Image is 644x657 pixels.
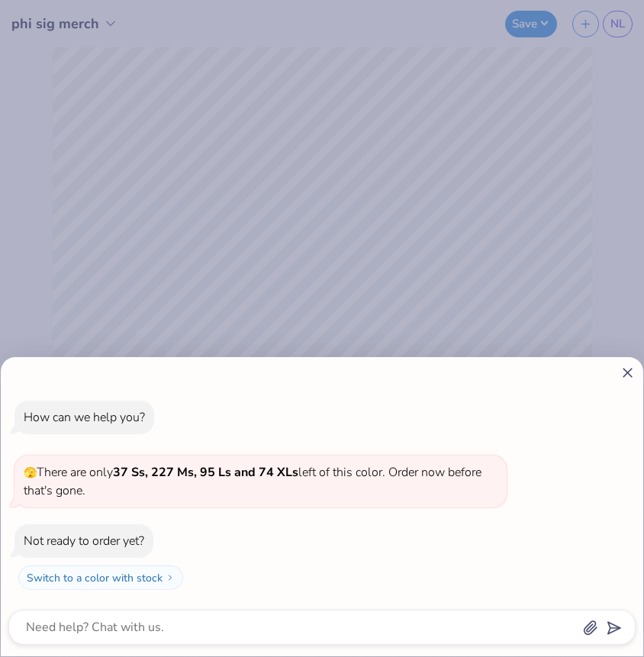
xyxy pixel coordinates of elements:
span: 🫣 [24,465,37,480]
img: Switch to a color with stock [166,573,175,582]
strong: 37 Ss, 227 Ms, 95 Ls and 74 XLs [113,464,298,481]
span: There are only left of this color. Order now before that's gone. [24,464,481,499]
button: Switch to a color with stock [18,565,183,590]
div: How can we help you? [24,409,145,426]
div: Not ready to order yet? [24,533,144,549]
